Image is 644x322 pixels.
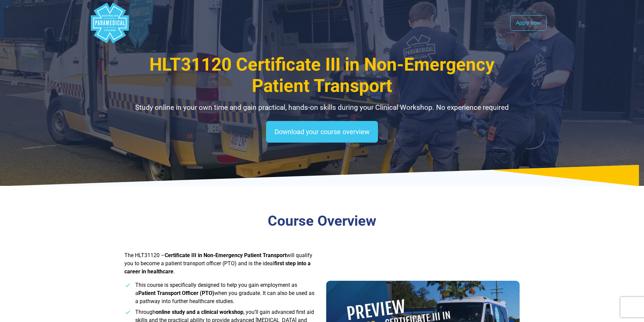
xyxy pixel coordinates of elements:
strong: online study and a clinical workshop [156,309,243,315]
h3: Course Overview [124,213,520,230]
a: Apply now [510,15,547,31]
strong: Certificate III in Non-Emergency Patient Transport [165,252,286,258]
p: Study online in your own time and gain practical, hands-on skills during your Clinical Workshop. ... [124,102,520,113]
span: This course is specifically designed to help you gain employment as a when you graduate. It can a... [135,282,314,304]
strong: Patient Transport Officer (PTO) [138,290,214,296]
strong: first step into a career in healthcare [124,260,311,275]
div: Australian Paramedical College [90,3,130,43]
span: The HLT31120 – will qualify you to become a patient transport officer (PTO) and is the ideal . [124,252,312,275]
span: HLT31120 Certificate III in Non-Emergency Patient Transport [149,54,495,96]
a: Download your course overview [266,121,378,143]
